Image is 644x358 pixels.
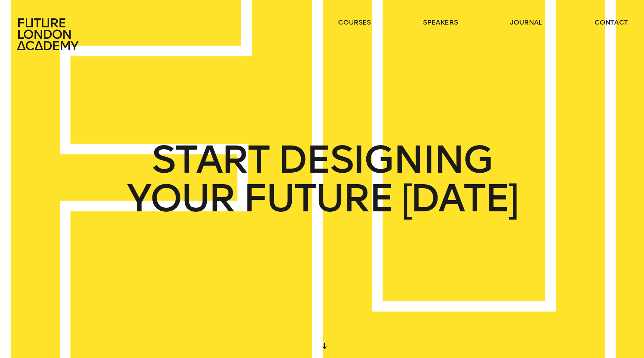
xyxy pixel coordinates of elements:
a: courses [338,18,371,27]
span: DESIGNING [278,140,492,179]
a: journal [510,18,542,27]
span: [DATE] [401,179,518,218]
span: YOUR [127,179,234,218]
span: START [152,140,269,179]
a: speakers [423,18,458,27]
span: FUTURE [243,179,393,218]
a: contact [594,18,628,27]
